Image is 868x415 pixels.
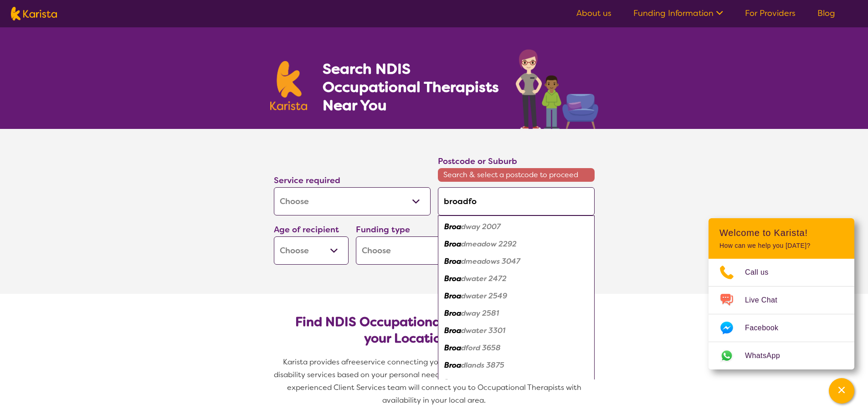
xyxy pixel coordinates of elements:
div: Broadmeadow 2292 [442,236,590,253]
em: dlands 3875 [461,360,504,370]
div: Broadbeach 4218 [442,374,590,391]
span: Search & select a postcode to proceed [438,168,595,182]
img: Karista logo [270,61,308,110]
em: Broa [444,274,461,283]
span: service connecting you with Occupational Therapists and other disability services based on your p... [274,357,596,405]
input: Type [438,187,595,215]
label: Service required [274,175,340,186]
em: Broa [444,239,461,249]
div: Broadwater 2472 [442,270,590,287]
em: Broa [444,378,461,387]
ul: Choose channel [709,259,854,369]
label: Postcode or Suburb [438,156,517,167]
a: About us [576,8,611,19]
div: Channel Menu [709,218,854,369]
a: For Providers [745,8,796,19]
label: Funding type [356,224,410,235]
em: Broa [444,256,461,266]
em: dford 3658 [461,343,501,353]
span: Call us [745,266,780,279]
div: Broadwater 2549 [442,287,590,305]
a: Blog [817,8,835,19]
a: Web link opens in a new tab. [709,342,854,369]
span: Facebook [745,321,789,335]
div: Broadway 2007 [442,218,590,236]
em: dmeadow 2292 [461,239,517,249]
span: Live Chat [745,293,788,307]
div: Broadwater 3301 [442,322,590,339]
em: Broa [444,308,461,318]
img: Karista logo [11,7,57,20]
h2: Welcome to Karista! [719,227,843,238]
h2: Find NDIS Occupational Therapists based on your Location & Needs [281,314,587,347]
em: Broa [444,291,461,301]
div: Broadlands 3875 [442,357,590,374]
em: dmeadows 3047 [461,256,520,266]
em: Broa [444,343,461,353]
p: How can we help you [DATE]? [719,242,843,250]
h1: Search NDIS Occupational Therapists Near You [323,60,500,114]
label: Age of recipient [274,224,339,235]
em: dwater 2472 [461,274,507,283]
em: dway 2007 [461,222,501,231]
em: dwater 3301 [461,326,505,335]
div: Broadway 2581 [442,305,590,322]
img: occupational-therapy [516,49,598,129]
em: dway 2581 [461,308,499,318]
em: Broa [444,222,461,231]
div: Broadford 3658 [442,339,590,357]
em: Broa [444,360,461,370]
a: Funding Information [633,8,723,19]
div: Broadmeadows 3047 [442,253,590,270]
em: dwater 2549 [461,291,507,301]
em: dbeach 4218 [461,378,507,387]
button: Channel Menu [829,378,854,404]
span: Karista provides a [283,357,346,367]
span: free [346,357,360,367]
em: Broa [444,326,461,335]
span: WhatsApp [745,349,791,363]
